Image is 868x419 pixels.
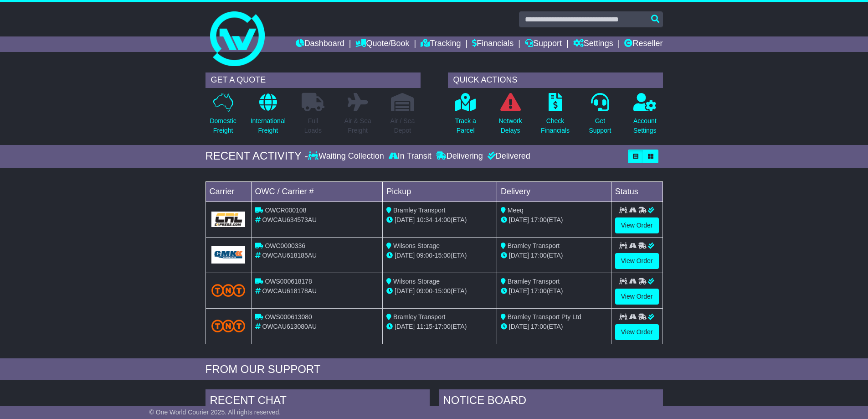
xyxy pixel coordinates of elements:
[531,323,547,330] span: 17:00
[393,207,445,214] span: Bramley Transport
[308,151,386,161] div: Waiting Collection
[386,251,493,260] div: - (ETA)
[416,252,432,259] span: 09:00
[509,287,529,295] span: [DATE]
[501,215,607,225] div: (ETA)
[416,287,432,295] span: 09:00
[435,252,451,259] span: 15:00
[448,72,663,88] div: QUICK ACTIONS
[435,323,451,330] span: 17:00
[439,389,663,414] div: NOTICE BOARD
[251,181,383,202] td: OWC / Carrier #
[501,251,607,260] div: (ETA)
[209,93,236,140] a: DomesticFreight
[541,116,570,135] p: Check Financials
[508,278,560,285] span: Bramley Transport
[395,287,415,295] span: [DATE]
[262,216,317,223] span: OWCAU634573AU
[205,363,663,376] div: FROM OUR SUPPORT
[624,36,663,52] a: Reseller
[540,93,570,140] a: CheckFinancials
[508,242,560,249] span: Bramley Transport
[395,252,415,259] span: [DATE]
[296,36,344,52] a: Dashboard
[211,320,246,332] img: TNT_Domestic.png
[508,207,524,214] span: Meeq
[509,323,529,330] span: [DATE]
[251,116,286,135] p: International Freight
[355,36,409,52] a: Quote/Book
[589,116,611,135] p: Get Support
[265,242,305,249] span: OWC0000336
[498,93,522,140] a: NetworkDelays
[395,216,415,223] span: [DATE]
[383,181,497,202] td: Pickup
[302,116,324,135] p: Full Loads
[485,151,530,161] div: Delivered
[421,36,461,52] a: Tracking
[588,93,611,140] a: GetSupport
[205,181,251,202] td: Carrier
[393,242,440,249] span: Wilsons Storage
[393,313,445,321] span: Bramley Transport
[211,284,246,296] img: TNT_Domestic.png
[344,116,371,135] p: Air & Sea Freight
[395,323,415,330] span: [DATE]
[472,36,514,52] a: Financials
[386,215,493,225] div: - (ETA)
[497,181,611,202] td: Delivery
[262,252,317,259] span: OWCAU618185AU
[262,323,317,330] span: OWCAU613080AU
[250,93,286,140] a: InternationalFreight
[615,217,659,233] a: View Order
[615,289,659,305] a: View Order
[615,324,659,340] a: View Order
[205,150,308,163] div: RECENT ACTIVITY -
[210,116,236,135] p: Domestic Freight
[205,389,430,414] div: RECENT CHAT
[149,409,281,416] span: © One World Courier 2025. All rights reserved.
[501,322,607,331] div: (ETA)
[573,36,613,52] a: Settings
[525,36,562,52] a: Support
[611,181,663,202] td: Status
[633,93,657,140] a: AccountSettings
[455,116,476,135] p: Track a Parcel
[509,216,529,223] span: [DATE]
[531,252,547,259] span: 17:00
[508,313,581,321] span: Bramley Transport Pty Ltd
[509,252,529,259] span: [DATE]
[455,93,477,140] a: Track aParcel
[262,287,317,295] span: OWCAU618178AU
[416,323,432,330] span: 11:15
[386,286,493,296] div: - (ETA)
[265,313,312,321] span: OWS000613080
[386,151,434,161] div: In Transit
[416,216,432,223] span: 10:34
[211,212,246,227] img: GetCarrierServiceLogo
[531,287,547,295] span: 17:00
[531,216,547,223] span: 17:00
[434,151,485,161] div: Delivering
[435,287,451,295] span: 15:00
[498,116,522,135] p: Network Delays
[265,278,312,285] span: OWS000618178
[393,278,440,285] span: Wilsons Storage
[390,116,415,135] p: Air / Sea Depot
[386,322,493,331] div: - (ETA)
[615,253,659,269] a: View Order
[205,72,421,88] div: GET A QUOTE
[633,116,657,135] p: Account Settings
[265,207,306,214] span: OWCR000108
[435,216,451,223] span: 14:00
[211,246,246,263] img: GetCarrierServiceLogo
[501,286,607,296] div: (ETA)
